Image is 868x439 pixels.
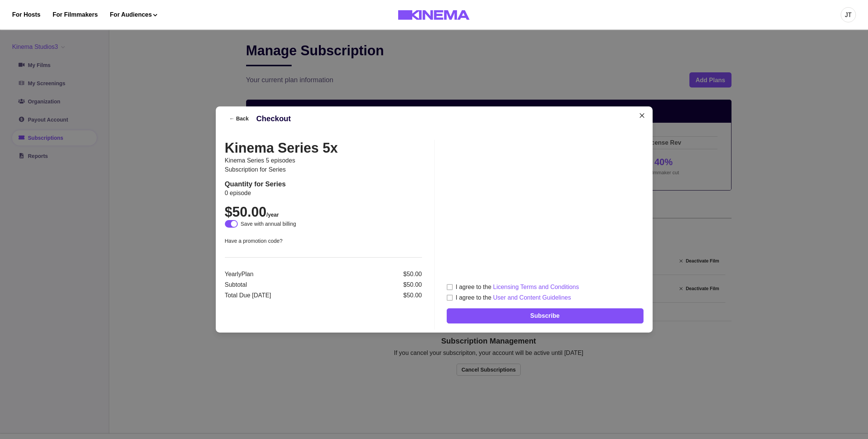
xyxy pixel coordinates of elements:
[225,237,422,245] p: Have a promotion code?
[225,204,422,220] h2: $50.00
[324,280,422,289] p: $50.00
[493,294,571,301] a: User and Content Guidelines
[845,11,852,20] div: JT
[493,284,579,290] a: Licensing Terms and Conditions
[267,212,279,218] span: /year
[225,140,422,156] h2: Kinema Series 5x
[456,293,571,302] div: I agree to the
[241,220,296,228] p: Save with annual billing
[225,291,323,300] p: Total Due [DATE]
[225,156,422,165] p: Kinema Series 5 episodes
[53,10,98,19] a: For Filmmakers
[456,283,579,292] div: I agree to the
[268,166,286,173] span: series
[225,189,422,198] p: 0 episode
[225,270,323,279] p: Yearly Plan
[256,114,291,123] h2: Checkout
[225,280,323,289] p: Subtotal
[324,291,422,300] p: $50.00
[445,138,645,278] iframe: Secure payment input frame
[225,180,422,189] h2: Quantity for Series
[636,109,648,122] button: Close
[225,112,253,125] button: ← Back
[447,308,644,323] button: Subscribe
[225,165,422,174] p: Subscription for
[12,10,41,19] a: For Hosts
[324,270,422,279] p: $50.00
